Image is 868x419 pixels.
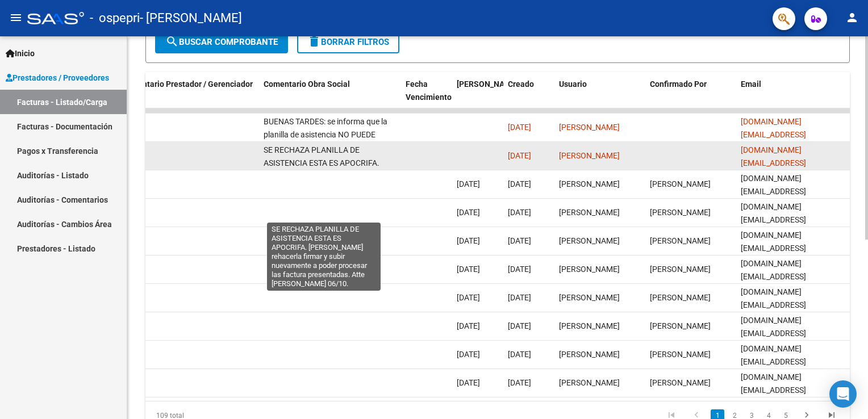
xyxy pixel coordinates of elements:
span: [DOMAIN_NAME][EMAIL_ADDRESS][DOMAIN_NAME] [741,174,806,209]
span: [DATE] [457,350,480,359]
span: [PERSON_NAME] [650,208,711,217]
button: Buscar Comprobante [155,31,288,53]
span: [DATE] [508,350,531,359]
span: [DATE] [508,179,531,188]
span: Comentario Prestador / Gerenciador [122,79,253,89]
span: Buscar Comprobante [165,37,278,47]
datatable-header-cell: Comentario Obra Social [259,72,401,122]
span: Creado [508,79,534,89]
span: [PERSON_NAME] [650,265,711,274]
div: Open Intercom Messenger [829,380,857,408]
span: Comentario Obra Social [264,79,350,89]
span: Fecha Vencimiento [406,79,452,102]
span: - ospepri [90,6,140,31]
span: [DATE] [508,378,531,387]
span: Prestadores / Proveedores [6,72,109,84]
span: [PERSON_NAME] [559,123,620,132]
span: [DOMAIN_NAME][EMAIL_ADDRESS][DOMAIN_NAME] [741,145,806,181]
span: [PERSON_NAME] [559,179,620,188]
span: Confirmado Por [650,79,707,89]
span: [PERSON_NAME] [650,321,711,330]
button: Borrar Filtros [297,31,399,53]
span: [DATE] [508,123,531,132]
span: [DOMAIN_NAME][EMAIL_ADDRESS][DOMAIN_NAME] [741,202,806,237]
span: [DATE] [457,293,480,302]
span: [DATE] [508,208,531,217]
span: [PERSON_NAME] [650,179,711,188]
datatable-header-cell: Fecha Vencimiento [401,72,452,122]
span: [PERSON_NAME] [650,236,711,245]
datatable-header-cell: Creado [503,72,554,122]
span: [DATE] [457,265,480,274]
span: [PERSON_NAME] [559,236,620,245]
span: [PERSON_NAME] [650,293,711,302]
span: [DOMAIN_NAME][EMAIL_ADDRESS][DOMAIN_NAME] [741,287,806,322]
datatable-header-cell: Email [736,72,850,122]
span: [PERSON_NAME] [559,151,620,160]
span: [PERSON_NAME] [457,79,518,89]
datatable-header-cell: Fecha Confimado [452,72,503,122]
span: [DATE] [457,179,480,188]
span: Usuario [559,79,587,89]
span: BUENAS TARDES: se informa que la planilla de asistencia NO PUEDE CONTENER BORRONES-TACHADURAS-ENM... [264,117,394,229]
span: [DOMAIN_NAME][EMAIL_ADDRESS][DOMAIN_NAME] [741,372,806,408]
span: [DATE] [508,151,531,160]
span: [DATE] [457,321,480,330]
span: SE RECHAZA PLANILLA DE ASISTENCIA ESTA ES APOCRIFA. [PERSON_NAME] rehacerla firmar y subir nuevam... [264,145,388,219]
span: [DATE] [457,236,480,245]
span: Email [741,79,761,89]
span: [PERSON_NAME] [559,321,620,330]
datatable-header-cell: Comentario Prestador / Gerenciador [117,72,259,122]
span: [PERSON_NAME] [559,208,620,217]
span: [PERSON_NAME] [559,378,620,387]
datatable-header-cell: Usuario [554,72,645,122]
mat-icon: search [165,35,179,48]
span: [DATE] [508,321,531,330]
span: [DOMAIN_NAME][EMAIL_ADDRESS][DOMAIN_NAME] [741,259,806,294]
span: - [PERSON_NAME] [140,6,242,31]
span: [DOMAIN_NAME][EMAIL_ADDRESS][DOMAIN_NAME] [741,117,806,152]
span: [PERSON_NAME] [650,350,711,359]
datatable-header-cell: Confirmado Por [645,72,736,122]
span: [PERSON_NAME] [559,293,620,302]
span: [DOMAIN_NAME][EMAIL_ADDRESS][DOMAIN_NAME] [741,344,806,379]
span: Inicio [6,47,35,60]
span: [DATE] [508,265,531,274]
span: [DOMAIN_NAME][EMAIL_ADDRESS][DOMAIN_NAME] [741,231,806,266]
span: Borrar Filtros [307,37,389,47]
span: [DATE] [508,293,531,302]
span: [PERSON_NAME] [559,350,620,359]
span: [DATE] [508,236,531,245]
span: [PERSON_NAME] [650,378,711,387]
span: [DATE] [457,208,480,217]
mat-icon: menu [9,11,23,24]
span: [PERSON_NAME] [559,265,620,274]
span: [DATE] [457,378,480,387]
mat-icon: delete [307,35,321,48]
mat-icon: person [845,11,859,24]
span: [DOMAIN_NAME][EMAIL_ADDRESS][DOMAIN_NAME] [741,316,806,351]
